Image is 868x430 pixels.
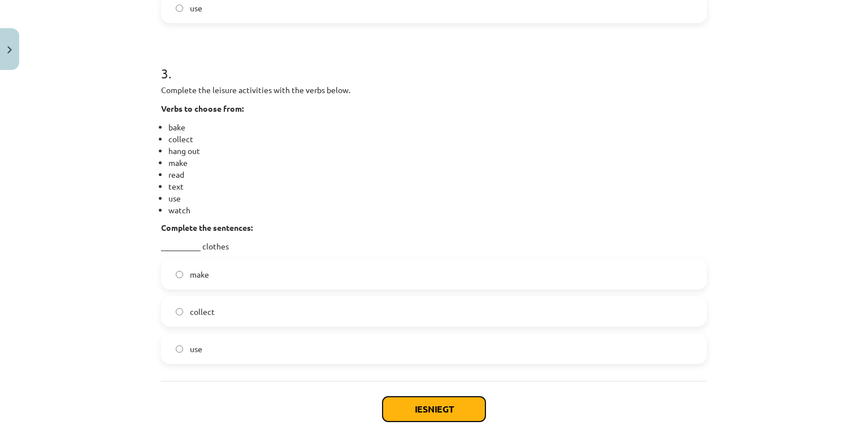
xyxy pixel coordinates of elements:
[168,133,707,145] li: collect
[190,306,215,318] span: collect
[190,269,209,280] span: make
[168,121,707,133] li: bake
[161,84,707,96] p: Complete the leisure activities with the verbs below.
[161,46,707,81] h1: 3 .
[161,103,244,113] strong: Verbs to choose from:
[168,181,707,192] li: text
[176,271,183,278] input: make
[176,308,183,315] input: collect
[168,192,707,204] li: use
[190,2,202,14] span: use
[161,222,253,232] strong: Complete the sentences:
[168,157,707,169] li: make
[176,345,183,353] input: use
[7,46,12,54] img: icon-close-lesson-0947bae3869378f0d4975bcd49f059093ad1ed9edebbc8119c70593378902aed.svg
[168,204,707,216] li: watch
[161,240,707,252] p: __________ clothes
[168,145,707,157] li: hang out
[168,169,707,181] li: read
[190,343,202,355] span: use
[383,397,485,422] button: Iesniegt
[176,5,183,12] input: use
